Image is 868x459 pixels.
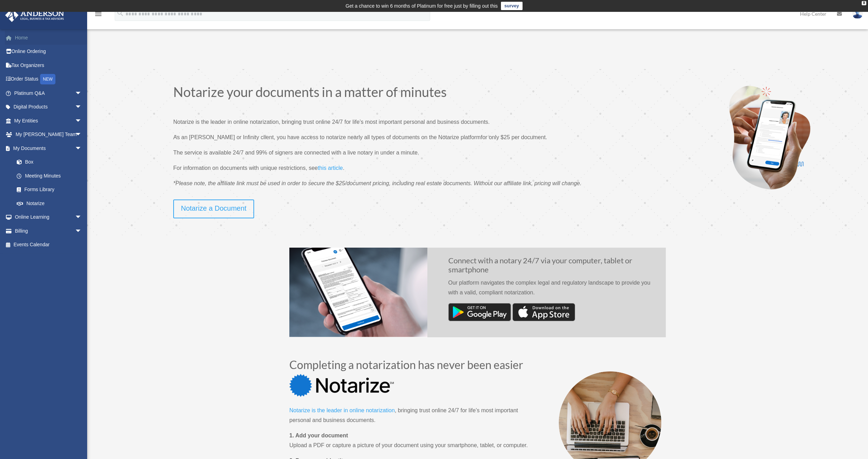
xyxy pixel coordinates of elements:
img: User Pic [852,9,863,19]
span: arrow_drop_down [75,128,89,142]
div: close [862,1,866,5]
a: Home [5,31,92,45]
a: Online Learningarrow_drop_down [5,210,92,224]
span: arrow_drop_down [75,86,89,100]
p: Upload a PDF or capture a picture of your document using your smartphone, tablet, or computer. [289,431,533,456]
a: Order StatusNEW [5,72,92,86]
span: . [343,165,344,171]
a: Online Ordering [5,45,92,59]
a: Digital Productsarrow_drop_down [5,100,92,114]
p: Our platform navigates the complex legal and regulatory landscape to provide you with a valid, co... [448,278,655,303]
img: Notarize-hero [726,85,813,190]
a: Forms Library [10,183,92,197]
a: Notarize is the leader in online notarization [289,407,395,417]
h1: Notarize your documents in a matter of minutes [173,85,652,102]
a: My Documentsarrow_drop_down [5,141,92,155]
a: survey [501,2,523,10]
img: Notarize Doc-1 [289,248,427,337]
a: Notarize [10,196,89,210]
img: Anderson Advisors Platinum Portal [3,8,66,22]
i: search [116,9,124,17]
h2: Connect with a notary 24/7 via your computer, tablet or smartphone [448,256,655,278]
span: this article [318,165,343,171]
span: Notarize is the leader in online notarization, bringing trust online 24/7 for life’s most importa... [173,119,490,125]
span: arrow_drop_down [75,100,89,114]
a: Tax Organizers [5,58,92,72]
span: arrow_drop_down [75,210,89,225]
a: Box [10,155,92,169]
a: Notarize a Document [173,200,254,218]
span: for only $25 per document. [481,134,547,140]
a: Platinum Q&Aarrow_drop_down [5,86,92,100]
i: menu [94,10,102,18]
div: Get a chance to win 6 months of Platinum for free just by filling out this [345,2,498,10]
a: Billingarrow_drop_down [5,224,92,238]
span: For information on documents with unique restrictions, see [173,165,318,171]
a: Meeting Minutes [10,169,92,183]
p: , bringing trust online 24/7 for life’s most important personal and business documents. [289,406,533,431]
div: NEW [40,74,55,84]
a: My Entitiesarrow_drop_down [5,114,92,128]
span: arrow_drop_down [75,114,89,128]
h2: Completing a notarization has never been easier [289,359,533,374]
span: arrow_drop_down [75,224,89,238]
a: Events Calendar [5,238,92,252]
span: As an [PERSON_NAME] or Infinity client, you have access to notarize nearly all types of documents... [173,134,481,140]
a: menu [94,12,102,18]
a: My [PERSON_NAME] Teamarrow_drop_down [5,128,92,142]
span: The service is available 24/7 and 99% of signers are connected with a live notary in under a minute. [173,150,419,156]
strong: 1. Add your document [289,432,348,438]
a: this article [318,165,343,174]
span: *Please note, the affiliate link must be used in order to secure the $25/document pricing, includ... [173,180,581,186]
span: arrow_drop_down [75,141,89,156]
